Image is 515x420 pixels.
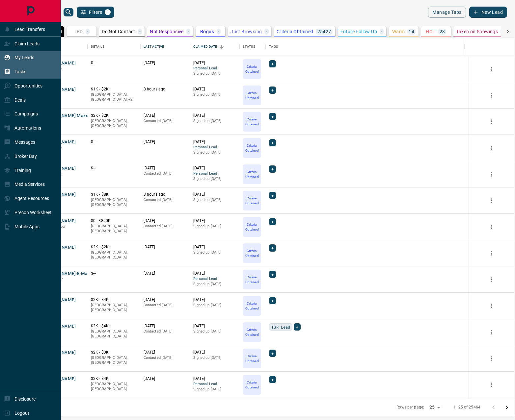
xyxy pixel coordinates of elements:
[296,324,298,330] span: +
[487,380,497,390] button: more
[271,166,274,172] span: +
[144,376,187,382] p: [DATE]
[91,165,137,171] p: $---
[456,29,498,34] p: Taken on Showings
[487,222,497,232] button: more
[269,271,276,278] div: +
[193,323,236,329] p: [DATE]
[294,323,301,331] div: +
[487,90,497,100] button: more
[105,10,110,14] span: 1
[193,165,236,171] p: [DATE]
[193,92,236,97] p: Signed up [DATE]
[243,327,260,337] p: Criteria Obtained
[91,192,137,197] p: $1K - $8K
[271,245,274,251] span: +
[91,303,137,313] p: [GEOGRAPHIC_DATA], [GEOGRAPHIC_DATA]
[91,329,137,339] p: [GEOGRAPHIC_DATA], [GEOGRAPHIC_DATA]
[144,171,187,176] p: Contacted [DATE]
[271,297,274,304] span: +
[91,92,137,102] p: North York, Toronto
[144,113,187,118] p: [DATE]
[144,192,187,197] p: 3 hours ago
[41,113,88,119] button: [PERSON_NAME] Maxx
[144,139,187,145] p: [DATE]
[144,118,187,124] p: Contacted [DATE]
[239,37,266,56] div: Status
[193,218,236,224] p: [DATE]
[193,271,236,276] p: [DATE]
[193,250,236,255] p: Signed up [DATE]
[193,197,236,203] p: Signed up [DATE]
[269,60,276,67] div: +
[91,350,137,355] p: $2K - $3K
[144,355,187,360] p: Contacted [DATE]
[277,29,313,34] p: Criteria Obtained
[91,139,137,145] p: $---
[144,271,187,276] p: [DATE]
[88,37,140,56] div: Details
[190,37,240,56] div: Claimed Date
[271,350,274,357] span: +
[91,118,137,129] p: [GEOGRAPHIC_DATA], [GEOGRAPHIC_DATA]
[427,403,443,412] div: 25
[193,145,236,150] span: Personal Lead
[144,165,187,171] p: [DATE]
[500,401,513,414] button: Go to next page
[91,297,137,303] p: $2K - $4K
[381,29,382,34] p: -
[243,248,260,258] p: Criteria Obtained
[271,139,274,146] span: +
[243,169,260,179] p: Criteria Obtained
[193,376,236,382] p: [DATE]
[269,192,276,199] div: +
[41,271,95,277] button: [PERSON_NAME]-E-Matsui
[271,376,274,383] span: +
[91,355,137,365] p: [GEOGRAPHIC_DATA], [GEOGRAPHIC_DATA]
[487,143,497,153] button: more
[193,303,236,308] p: Signed up [DATE]
[91,382,137,392] p: [GEOGRAPHIC_DATA], [GEOGRAPHIC_DATA]
[243,143,260,153] p: Criteria Obtained
[144,224,187,229] p: Contacted [DATE]
[193,192,236,197] p: [DATE]
[243,64,260,74] p: Criteria Obtained
[269,86,276,94] div: +
[64,8,73,16] button: search button
[193,355,236,360] p: Signed up [DATE]
[193,118,236,124] p: Signed up [DATE]
[269,297,276,304] div: +
[271,192,274,199] span: +
[269,37,278,56] div: Tags
[91,197,137,208] p: [GEOGRAPHIC_DATA], [GEOGRAPHIC_DATA]
[102,29,135,34] p: Do Not Contact
[193,297,236,303] p: [DATE]
[269,244,276,252] div: +
[243,275,260,284] p: Criteria Obtained
[91,250,137,260] p: [GEOGRAPHIC_DATA], [GEOGRAPHIC_DATA]
[193,329,236,334] p: Signed up [DATE]
[144,329,187,334] p: Contacted [DATE]
[200,29,214,34] p: Bogus
[271,61,274,67] span: +
[266,37,464,56] div: Tags
[453,405,480,410] p: 1–25 of 25464
[193,176,236,182] p: Signed up [DATE]
[193,71,236,76] p: Signed up [DATE]
[193,150,236,155] p: Signed up [DATE]
[193,60,236,66] p: [DATE]
[38,37,88,56] div: Name
[271,218,274,225] span: +
[87,29,88,34] p: -
[269,376,276,383] div: +
[144,86,187,92] p: 8 hours ago
[440,29,445,34] p: 23
[487,196,497,206] button: more
[271,113,274,120] span: +
[77,7,115,18] button: Filters1
[469,7,507,18] button: New Lead
[91,244,137,250] p: $2K - $2K
[487,275,497,284] button: more
[144,297,187,303] p: [DATE]
[487,248,497,258] button: more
